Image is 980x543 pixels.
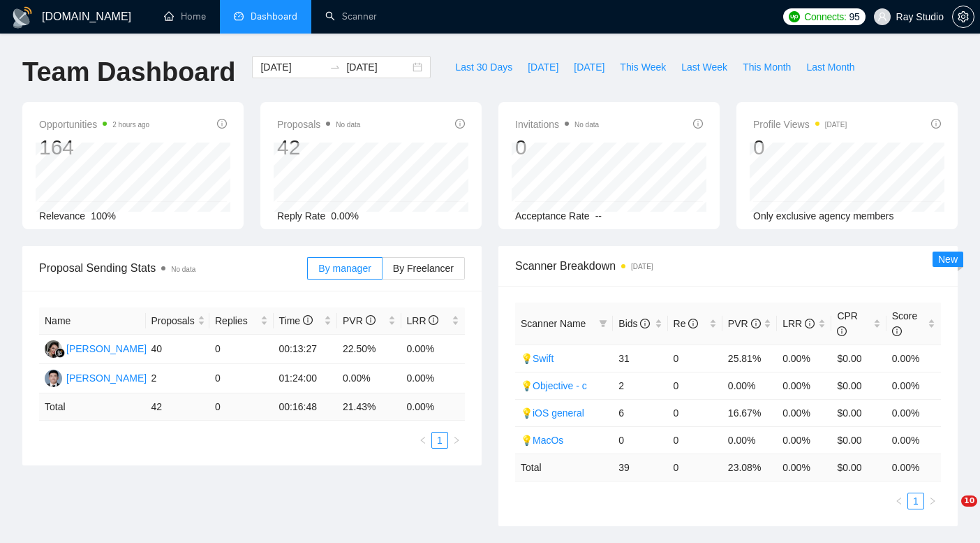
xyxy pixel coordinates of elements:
[407,315,439,326] span: LRR
[209,335,274,364] td: 0
[39,393,146,421] td: Total
[613,426,667,454] td: 0
[596,313,610,334] span: filter
[521,353,554,364] a: 💡Swift
[574,121,599,129] span: No data
[931,119,941,129] span: info-circle
[448,432,465,449] li: Next Page
[933,495,966,529] iframe: Intercom live chat
[521,435,563,446] a: 💡MacOs
[895,497,903,505] span: left
[274,335,338,364] td: 00:13:27
[961,495,977,507] span: 10
[45,342,147,354] a: IM[PERSON_NAME]
[45,370,62,387] img: KS
[681,59,727,75] span: Last Week
[452,436,461,444] span: right
[753,210,894,222] span: Only exclusive agency members
[401,364,466,393] td: 0.00%
[613,345,667,372] td: 31
[907,493,924,509] li: 1
[515,454,613,481] td: Total
[728,318,761,329] span: PVR
[613,372,667,399] td: 2
[722,372,777,399] td: 0.00%
[777,345,831,372] td: 0.00%
[595,210,602,222] span: --
[447,56,520,78] button: Last 30 Days
[566,56,612,78] button: [DATE]
[777,399,831,426] td: 0.00%
[674,56,735,78] button: Last Week
[743,59,791,75] span: This Month
[953,11,974,22] span: setting
[831,454,886,481] td: $ 0.00
[886,454,941,481] td: 0.00 %
[66,341,147,356] div: [PERSON_NAME]
[631,263,653,270] time: [DATE]
[668,426,722,454] td: 0
[329,61,341,73] span: to
[777,372,831,399] td: 0.00%
[520,56,566,78] button: [DATE]
[528,59,558,75] span: [DATE]
[66,370,147,386] div: [PERSON_NAME]
[521,407,584,419] a: 💡iOS general
[329,61,341,73] span: swap-right
[613,399,667,426] td: 6
[722,345,777,372] td: 25.81%
[146,364,210,393] td: 2
[279,315,313,326] span: Time
[164,10,206,22] a: homeHome
[209,364,274,393] td: 0
[831,372,886,399] td: $0.00
[825,121,847,129] time: [DATE]
[337,364,401,393] td: 0.00%
[146,307,210,335] th: Proposals
[668,399,722,426] td: 0
[892,310,918,337] span: Score
[952,11,974,22] a: setting
[886,399,941,426] td: 0.00%
[337,393,401,421] td: 21.43 %
[39,259,307,277] span: Proposal Sending Stats
[277,210,325,222] span: Reply Rate
[455,119,465,129] span: info-circle
[753,134,847,161] div: 0
[668,345,722,372] td: 0
[521,380,587,391] a: 💡Objective - c
[613,454,667,481] td: 39
[209,393,274,421] td: 0
[515,257,941,275] span: Scanner Breakdown
[209,307,274,335] th: Replies
[318,263,371,274] span: By manager
[668,372,722,399] td: 0
[722,426,777,454] td: 0.00%
[924,493,941,509] li: Next Page
[55,348,65,358] img: gigradar-bm.png
[432,433,447,448] a: 1
[401,393,466,421] td: 0.00 %
[419,436,427,444] span: left
[303,315,313,325] span: info-circle
[215,313,258,328] span: Replies
[599,319,607,328] span: filter
[393,263,454,274] span: By Freelancer
[574,59,604,75] span: [DATE]
[91,210,116,222] span: 100%
[886,372,941,399] td: 0.00%
[674,318,699,329] span: Re
[112,121,149,129] time: 2 hours ago
[799,56,862,78] button: Last Month
[804,9,846,24] span: Connects:
[22,56,235,89] h1: Team Dashboard
[777,454,831,481] td: 0.00 %
[251,10,297,22] span: Dashboard
[515,134,599,161] div: 0
[892,326,902,336] span: info-circle
[831,399,886,426] td: $0.00
[336,121,360,129] span: No data
[448,432,465,449] button: right
[782,318,815,329] span: LRR
[640,319,650,328] span: info-circle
